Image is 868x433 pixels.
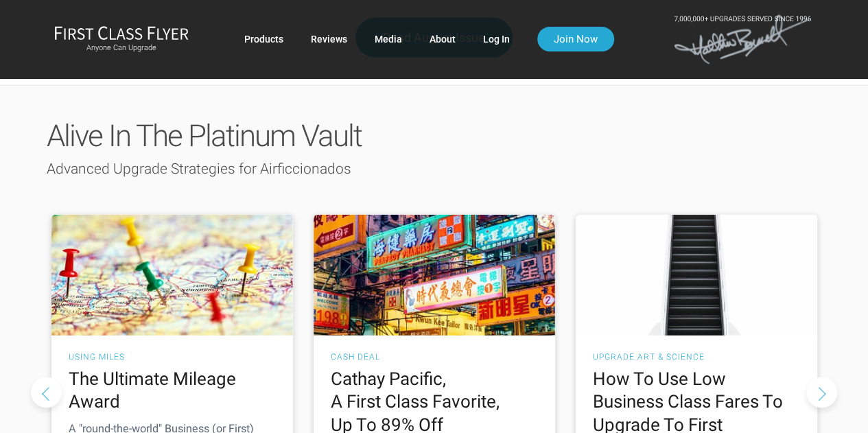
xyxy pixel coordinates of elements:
[54,25,189,53] a: First Class FlyerAnyone Can Upgrade
[593,353,800,361] h3: Upgrade Art & Science
[69,353,276,361] h3: Using Miles
[54,43,189,53] small: Anyone Can Upgrade
[483,27,510,51] a: Log In
[69,368,276,414] h2: The Ultimate Mileage Award
[311,27,347,51] a: Reviews
[244,27,283,51] a: Products
[31,377,62,408] button: Previous slide
[47,118,362,154] span: Alive In The Platinum Vault
[54,25,189,40] img: First Class Flyer
[47,161,351,177] span: Advanced Upgrade Strategies for Airficcionados
[430,27,456,51] a: About
[331,353,538,361] h3: Cash Deal
[806,377,837,408] button: Next slide
[537,27,614,51] a: Join Now
[375,27,402,51] a: Media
